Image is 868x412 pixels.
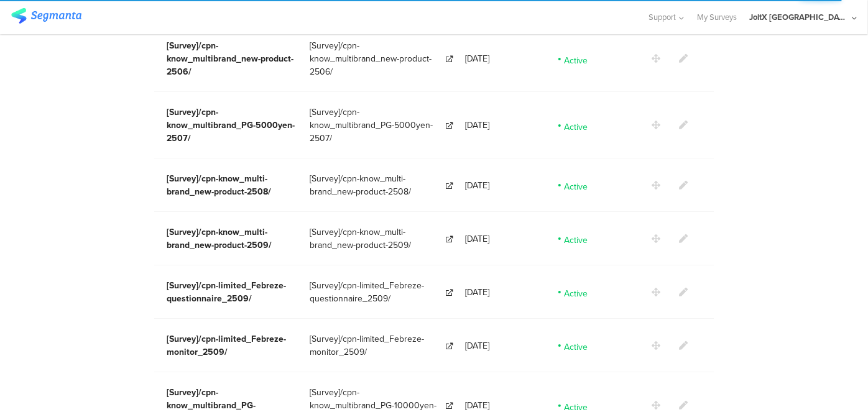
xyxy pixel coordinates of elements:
[564,121,588,130] span: Active
[564,234,588,244] span: Active
[465,399,489,412] span: [DATE]
[465,52,489,65] span: [DATE]
[310,332,453,359] a: [Survey]/cpn-limited_Febreze-monitor_2509/
[564,54,588,64] span: Active
[310,226,453,252] a: [Survey]/cpn-know_multi-brand_new-product-2509/
[310,172,443,198] span: [Survey]/cpn-know_multi-brand_new-product-2508/
[465,286,489,299] span: [DATE]
[465,179,489,192] span: [DATE]
[310,279,453,305] a: [Survey]/cpn-limited_Febreze-questionnaire_2509/
[310,39,443,78] span: [Survey]/cpn-know_multibrand_new-product-2506/
[310,332,443,359] span: [Survey]/cpn-limited_Febreze-monitor_2509/
[11,8,81,24] img: segmanta logo
[465,232,489,245] span: [DATE]
[310,106,453,145] a: [Survey]/cpn-know_multibrand_PG-5000yen-2507/
[564,341,588,350] span: Active
[564,180,588,190] span: Active
[465,339,489,352] span: [DATE]
[167,39,293,78] span: [Survey]/cpn-know_multibrand_new-product-2506/
[167,279,286,305] span: [Survey]/cpn-limited_Febreze-questionnaire_2509/
[310,172,453,198] a: [Survey]/cpn-know_multi-brand_new-product-2508/
[749,11,849,23] div: JoltX [GEOGRAPHIC_DATA]
[310,39,453,78] a: [Survey]/cpn-know_multibrand_new-product-2506/
[310,106,443,145] span: [Survey]/cpn-know_multibrand_PG-5000yen-2507/
[465,119,489,132] span: [DATE]
[564,287,588,297] span: Active
[564,401,588,411] span: Active
[167,106,295,145] span: [Survey]/cpn-know_multibrand_PG-5000yen-2507/
[167,226,272,252] span: [Survey]/cpn-know_multi-brand_new-product-2509/
[649,11,676,23] span: Support
[310,279,443,305] span: [Survey]/cpn-limited_Febreze-questionnaire_2509/
[167,332,286,359] span: [Survey]/cpn-limited_Febreze-monitor_2509/
[310,226,443,252] span: [Survey]/cpn-know_multi-brand_new-product-2509/
[167,172,271,198] span: [Survey]/cpn-know_multi-brand_new-product-2508/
